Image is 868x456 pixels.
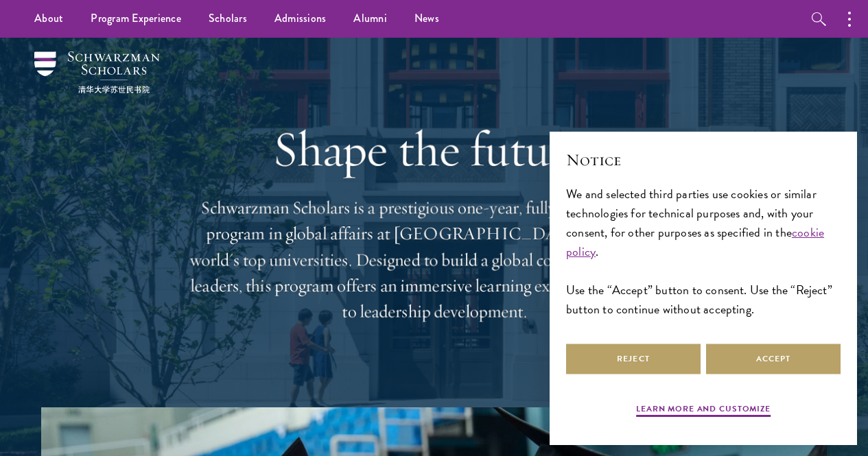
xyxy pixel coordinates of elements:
[187,195,681,325] p: Schwarzman Scholars is a prestigious one-year, fully funded master’s program in global affairs at...
[566,148,841,171] h2: Notice
[636,403,771,419] button: Learn more and customize
[34,51,160,93] img: Schwarzman Scholars
[706,344,841,374] button: Accept
[566,223,824,261] a: cookie policy
[566,184,841,320] div: We and selected third parties use cookies or similar technologies for technical purposes and, wit...
[566,344,701,374] button: Reject
[187,120,681,178] h1: Shape the future.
